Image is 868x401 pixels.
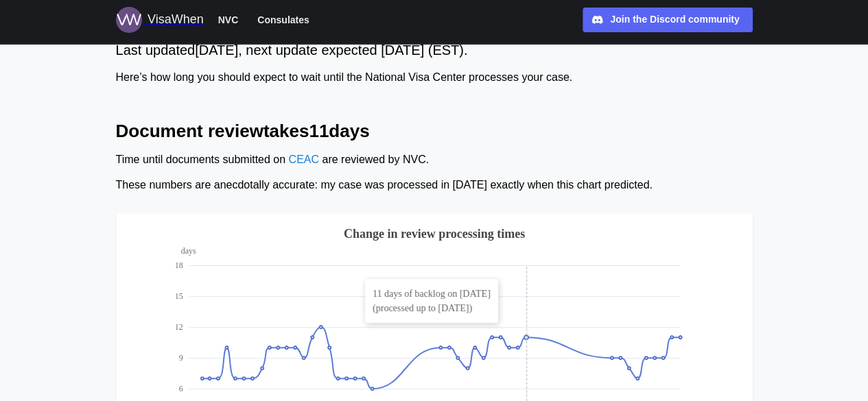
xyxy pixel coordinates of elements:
[148,10,204,29] div: VisaWhen
[174,322,183,332] text: 12
[583,8,753,32] a: Join the Discord community
[116,40,753,61] div: Last updated [DATE] , next update expected [DATE] (EST).
[116,7,142,33] img: Logo for VisaWhen
[116,151,753,169] div: Time until documents submitted on are reviewed by NVC.
[180,246,196,256] text: days
[343,227,524,241] text: Change in review processing times
[178,384,183,393] text: 6
[251,11,315,29] button: Consulates
[610,12,739,27] div: Join the Discord community
[116,119,753,143] h2: Document review takes 11 days
[116,7,204,33] a: Logo for VisaWhen VisaWhen
[174,291,183,301] text: 15
[174,260,183,270] text: 18
[116,69,753,86] div: Here’s how long you should expect to wait until the National Visa Center processes your case.
[257,12,309,28] span: Consulates
[218,12,239,28] span: NVC
[288,154,318,165] a: CEAC
[116,177,753,194] div: These numbers are anecdotally accurate: my case was processed in [DATE] exactly when this chart p...
[178,353,183,363] text: 9
[212,11,245,29] button: NVC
